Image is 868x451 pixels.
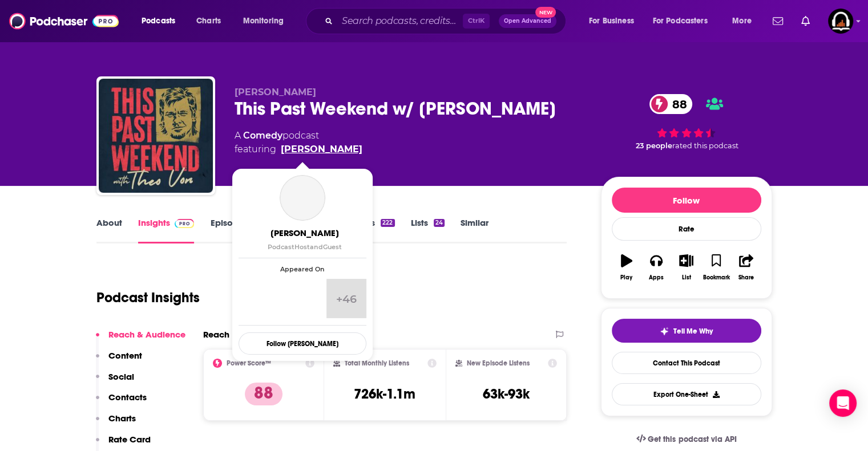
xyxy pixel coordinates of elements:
h2: Power Score™ [227,359,271,367]
a: About [96,217,122,243]
button: open menu [134,12,190,30]
div: Open Intercom Messenger [829,389,857,417]
span: [PERSON_NAME] [241,227,369,238]
span: featuring [235,143,362,156]
span: Tell Me Why [673,327,713,336]
p: Rate Card [108,434,151,445]
button: List [671,247,701,288]
a: Lists24 [411,217,445,243]
h1: Podcast Insights [96,289,200,306]
span: Monitoring [243,13,284,29]
h2: Total Monthly Listens [345,359,409,367]
a: Similar [461,217,488,243]
a: InsightsPodchaser Pro [138,217,195,243]
img: Podchaser - Follow, Share and Rate Podcasts [9,10,119,32]
h2: Reach [203,329,229,340]
button: Social [96,371,134,392]
a: 88 [649,94,693,114]
div: Share [738,274,754,281]
button: open menu [645,12,724,30]
span: Open Advanced [504,18,551,24]
span: Podcast Host Guest [268,243,342,251]
button: tell me why sparkleTell Me Why [612,319,761,343]
button: Apps [641,247,671,288]
span: Podcasts [142,13,175,29]
p: Charts [108,413,136,424]
button: open menu [724,12,766,30]
span: [PERSON_NAME] [235,87,316,97]
p: Social [108,371,134,382]
div: Bookmark [703,274,729,281]
img: User Profile [828,9,853,34]
span: rated this podcast [672,141,738,150]
div: Apps [649,274,664,281]
button: Play [612,247,641,288]
p: 88 [245,383,282,405]
img: Podchaser Pro [175,219,195,228]
div: Rate [612,217,761,241]
div: 24 [434,219,445,227]
div: Play [620,274,632,281]
span: New [535,7,556,18]
button: Show profile menu [828,9,853,34]
a: +46 [326,279,366,318]
span: Get this podcast via API [648,434,736,444]
div: List [682,274,691,281]
h3: 63k-93k [483,385,530,403]
div: 222 [381,219,394,227]
span: and [310,243,323,251]
p: Content [108,350,142,361]
a: Theo Von [280,175,325,221]
a: Show notifications dropdown [768,11,788,31]
button: open menu [235,12,298,30]
span: More [732,13,752,29]
button: Follow [PERSON_NAME] [239,332,366,355]
a: Charts [189,12,228,30]
input: Search podcasts, credits, & more... [337,12,463,30]
button: Reach & Audience [96,329,185,350]
button: Charts [96,413,136,434]
a: [PERSON_NAME]PodcastHostandGuest [241,227,369,251]
button: Bookmark [701,247,731,288]
button: Open AdvancedNew [499,14,556,28]
img: This Past Weekend w/ Theo Von [99,79,213,193]
span: Charts [196,13,221,29]
a: Theo Von [281,143,362,156]
a: Contact This Podcast [612,352,761,374]
h2: New Episode Listens [467,359,530,367]
span: Logged in as kpunia [828,9,853,34]
p: Contacts [108,392,147,403]
img: tell me why sparkle [660,327,669,336]
span: For Podcasters [653,13,708,29]
button: Share [731,247,761,288]
div: 88 23 peoplerated this podcast [601,87,772,157]
button: Contacts [96,392,147,413]
button: open menu [581,12,648,30]
span: 88 [661,94,693,114]
span: For Business [589,13,634,29]
button: Follow [612,188,761,213]
span: 23 people [636,141,672,150]
h3: 726k-1.1m [354,385,415,403]
div: A podcast [235,129,362,156]
a: Show notifications dropdown [797,11,814,31]
a: Episodes728 [210,217,267,243]
div: Search podcasts, credits, & more... [317,8,577,34]
span: Ctrl K [463,14,490,29]
p: Reach & Audience [108,329,185,340]
a: Comedy [243,130,282,141]
button: Export One-Sheet [612,383,761,405]
span: Appeared On [239,265,366,273]
button: Content [96,350,142,371]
